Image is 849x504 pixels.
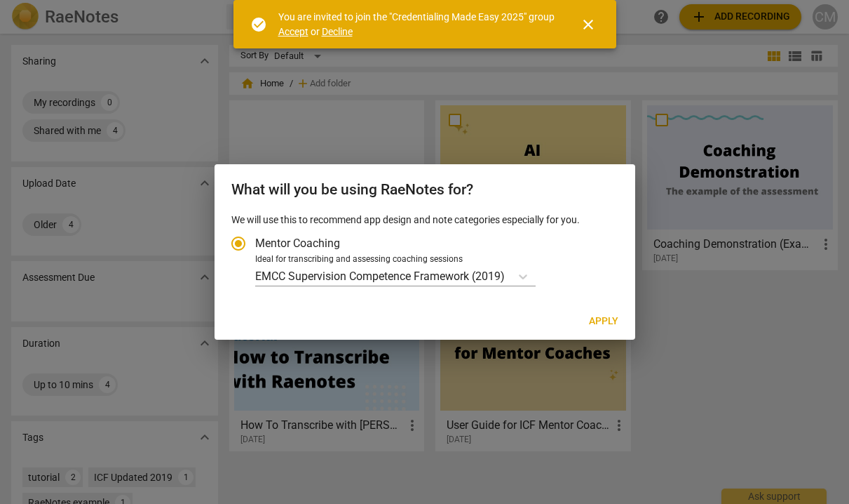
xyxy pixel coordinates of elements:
button: Apply [578,309,630,334]
input: Ideal for transcribing and assessing coaching sessionsEMCC Supervision Competence Framework (2019) [506,270,509,283]
div: You are invited to join the "Credentialing Made Easy 2025" group or [278,10,555,39]
p: We will use this to recommend app design and note categories especially for you. [231,213,618,227]
span: close [580,16,597,33]
div: Ideal for transcribing and assessing coaching sessions [255,253,614,266]
div: Account type [231,227,618,286]
span: Apply [589,314,618,329]
button: Close [571,8,605,41]
h2: What will you be using RaeNotes for? [231,181,618,199]
span: Accept [278,26,308,37]
span: Decline [322,26,353,37]
span: Mentor Coaching [255,235,340,251]
p: EMCC Supervision Competence Framework (2019) [255,268,505,284]
span: check_circle [250,16,267,33]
